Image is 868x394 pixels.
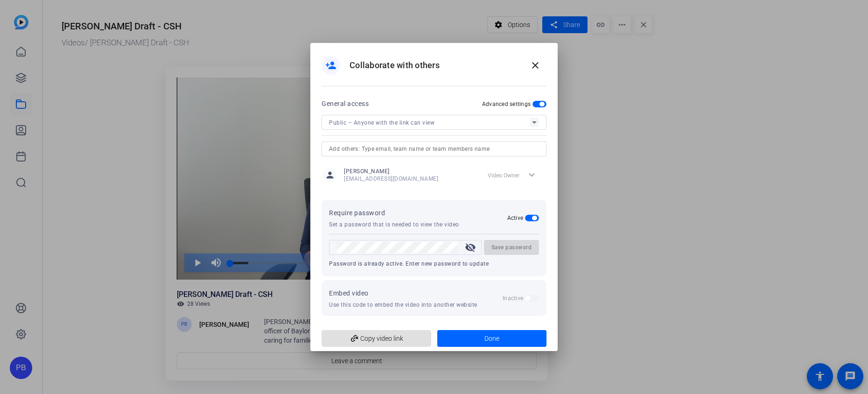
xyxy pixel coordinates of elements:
[507,214,524,222] h2: Active
[530,60,541,71] mat-icon: close
[350,60,440,71] h1: Collaborate with others
[323,168,337,182] mat-icon: person
[322,330,431,347] button: Copy video link
[329,143,539,155] input: Add others: Type email, team name or team members name
[329,288,369,299] h2: Embed video
[344,175,438,183] span: [EMAIL_ADDRESS][DOMAIN_NAME]
[329,221,459,228] p: Set a password that is needed to view the video
[344,168,438,175] span: [PERSON_NAME]
[329,207,459,218] h2: Require password
[482,100,531,108] h2: Advanced settings
[322,98,369,109] h2: General access
[503,295,523,302] h2: Inactive
[437,330,547,347] button: Done
[347,331,363,347] mat-icon: add_link
[484,334,499,344] span: Done
[329,301,477,309] p: Use this code to embed the video into another website
[459,242,482,253] mat-icon: visibility_off
[329,120,434,126] span: Public – Anyone with the link can view
[329,330,424,347] span: Copy video link
[325,60,336,71] mat-icon: person_add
